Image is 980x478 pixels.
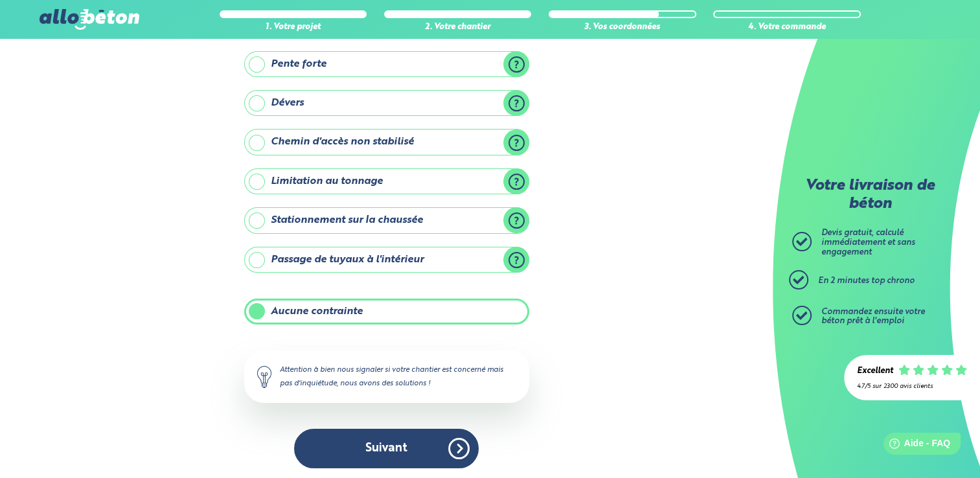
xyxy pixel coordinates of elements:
label: Dévers [244,90,529,116]
iframe: Help widget launcher [865,427,966,464]
img: allobéton [40,9,139,30]
div: 3. Vos coordonnées [549,23,696,32]
div: 4. Votre commande [713,23,861,32]
div: Attention à bien nous signaler si votre chantier est concerné mais pas d'inquiétude, nous avons d... [244,350,529,402]
div: 2. Votre chantier [384,23,532,32]
label: Aucune contrainte [244,299,529,324]
label: Pente forte [244,51,529,77]
label: Stationnement sur la chaussée [244,207,529,233]
label: Chemin d'accès non stabilisé [244,129,529,155]
label: Passage de tuyaux à l'intérieur [244,247,529,273]
label: Limitation au tonnage [244,168,529,194]
button: Suivant [294,429,479,468]
div: 1. Votre projet [220,23,367,32]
